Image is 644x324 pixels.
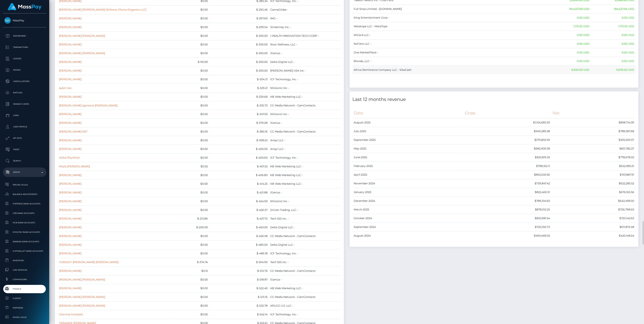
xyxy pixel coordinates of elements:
a: [PERSON_NAME] [59,208,82,212]
td: $0.15 [174,266,209,275]
td: $-90.00 [174,58,209,66]
a: [PERSON_NAME] [59,69,82,72]
td: $-450.00 [209,223,269,232]
td: $0.00 [174,293,209,301]
td: $0.00 [174,249,209,258]
td: $982,909.38 [464,144,551,153]
span: Inventory [4,258,45,263]
td: April-2025 [352,171,464,179]
a: [PERSON_NAME] [59,25,82,29]
td: KB Web Marketing LLC - [269,162,341,171]
td: June-2025 [352,153,464,162]
td: $-401.55 [209,162,269,171]
td: $0.00 [174,240,209,249]
p: Dashboard [4,33,45,39]
td: 1,175.25 USD [548,22,591,31]
td: $-400.60 [209,153,269,162]
td: Tech 555 Inc. - [269,214,341,223]
td: $-347.50 [209,110,269,118]
a: [PERSON_NAME] [59,95,82,98]
td: November-2024 [352,179,464,188]
a: Commissions [3,275,46,283]
td: $0.00 [174,310,209,319]
p: Batches [4,90,45,96]
td: $878,012.25 [464,205,551,214]
a: Admin [3,167,46,177]
td: $949,289.28 [464,127,551,136]
td: 0.00 USD [591,48,635,57]
td: $375,802.59 [464,136,551,144]
td: CannaGlobe - [269,5,341,14]
a: aylen noc [59,86,72,90]
td: $0.00 [174,136,209,145]
a: Khyla [PERSON_NAME] [59,165,90,168]
td: $0.00 [174,145,209,153]
a: Payer Logos [3,313,46,321]
td: CC Media Network - CamContacts [269,127,341,136]
td: $-213.86 [174,214,209,223]
span: Clients [4,296,45,301]
td: $0.00 [174,66,209,75]
td: $-504.90 [209,258,269,266]
td: $0.00 [174,92,209,101]
td: $611,872.48 [551,223,635,231]
td: $0.00 [174,23,209,31]
p: API Keys [4,135,45,141]
a: Fortress Bank Accounts [3,200,46,208]
a: Glorvina Constant [59,313,83,316]
td: $739,847.42 [464,179,551,188]
td: March-2025 [352,205,464,214]
td: $-398.53 [209,136,269,145]
td: I HEALTH INNOVATION TECH CORP - [269,31,341,40]
a: [PERSON_NAME] [PERSON_NAME] (Wilsons Choice Organics LLC) [59,8,146,11]
a: API Keys [3,133,46,143]
td: $-293.46 [209,5,269,14]
td: $-300.00 [209,58,269,66]
td: $833,981.54 [464,214,551,223]
td: $0.00 [174,301,209,310]
td: $-421.88 [209,188,269,197]
td: Blonde, LLC - [352,57,548,66]
a: Payees [3,65,46,75]
td: $0.00 [174,188,209,197]
a: Finance [3,285,46,293]
a: YURLEDY [PERSON_NAME] [PERSON_NAME] [59,260,118,264]
th: Date [352,108,464,118]
td: $0.00 [174,206,209,214]
td: $0.00 [174,197,209,206]
td: 0.00 USD [548,13,591,22]
td: iGenius - [269,275,341,284]
a: Manage Users [3,99,46,109]
td: $-380.16 [209,127,269,136]
td: $676,163.56 [551,188,635,197]
td: $0.00 [174,118,209,127]
a: [PERSON_NAME] [59,243,82,246]
a: Ledger [3,54,46,63]
td: NoFans LLC - [352,40,548,48]
td: 0.00 USD [591,40,635,48]
a: Dashboard [3,31,46,41]
td: 0.00 USD [548,40,591,48]
a: [PERSON_NAME] [59,217,82,220]
p: Manage Users [4,101,45,107]
td: $-379.08 [209,118,269,127]
span: Balance Adjustments [4,192,45,196]
td: CC Media Network - CamContacts [269,101,341,110]
th: Net [551,108,635,118]
a: [PERSON_NAME] RET [59,130,87,133]
td: $0.00 [174,275,209,284]
td: Driven Trading, LLC - [269,206,341,214]
p: Admin [4,169,45,175]
a: [PERSON_NAME] [59,112,82,116]
td: King Entertainment Corp - [352,13,548,22]
td: Metatope LLC - MetaTope [352,22,548,31]
td: NVisionU Inc - [269,197,341,206]
td: ICF Technology, Inc. - [269,310,341,319]
td: $0.00 [174,110,209,118]
span: JustWallet Bank Accounts [4,249,45,253]
a: MyEUPay Bank Accounts [3,228,46,236]
td: $0.02 [174,162,209,171]
td: Arieyl LLC - [269,145,341,153]
span: Ibanera Bank Accounts [4,239,45,244]
a: [PERSON_NAME] [59,252,82,255]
